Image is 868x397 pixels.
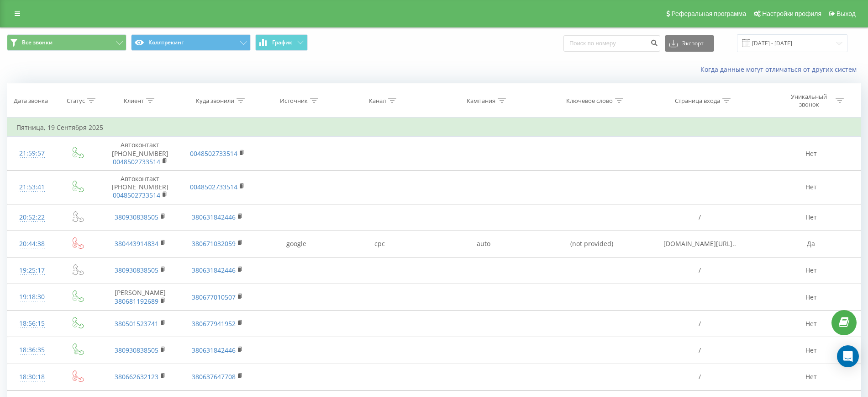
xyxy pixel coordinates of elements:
[16,341,47,359] div: 18:36:35
[67,97,85,105] div: Статус
[16,235,47,253] div: 20:44:38
[16,368,47,386] div: 18:30:18
[566,97,613,105] div: Ключевое слово
[115,297,158,306] a: 380681192689
[115,266,158,274] a: 380930838505
[192,319,236,328] a: 380677941952
[638,337,762,364] td: /
[7,34,126,51] button: Все звонки
[16,145,47,162] div: 21:59:57
[192,372,236,381] a: 380637647708
[16,178,47,196] div: 21:53:41
[115,239,158,248] a: 380443914834
[836,10,856,17] span: Выход
[100,284,180,311] td: [PERSON_NAME]
[115,213,158,221] a: 380930838505
[272,39,292,46] span: График
[762,137,861,171] td: Нет
[192,266,236,274] a: 380631842446
[671,10,746,17] span: Реферальная программа
[545,231,638,257] td: (not provided)
[254,231,338,257] td: google
[115,346,158,354] a: 380930838505
[762,364,861,390] td: Нет
[837,345,859,367] div: Open Intercom Messenger
[762,337,861,364] td: Нет
[124,97,144,105] div: Клиент
[638,311,762,337] td: /
[7,118,861,137] td: Пятница, 19 Сентября 2025
[100,137,180,171] td: Автоконтакт [PHONE_NUMBER]
[16,209,47,226] div: 20:52:22
[675,97,720,105] div: Страница входа
[192,213,236,221] a: 380631842446
[762,257,861,284] td: Нет
[280,97,308,105] div: Источник
[16,315,47,333] div: 18:56:15
[663,239,736,248] span: [DOMAIN_NAME][URL]..
[762,284,861,311] td: Нет
[700,65,861,74] a: Когда данные могут отличаться от других систем
[100,170,180,204] td: Автоконтакт [PHONE_NUMBER]
[762,231,861,257] td: Да
[467,97,495,105] div: Кампания
[192,293,236,301] a: 380677010507
[369,97,386,105] div: Канал
[113,157,160,166] a: 0048502733514
[192,346,236,354] a: 380631842446
[16,288,47,306] div: 19:18:30
[762,170,861,204] td: Нет
[784,93,833,108] div: Уникальный звонок
[563,35,660,52] input: Поиск по номеру
[196,97,234,105] div: Куда звонили
[131,34,251,51] button: Коллтрекинг
[665,35,714,52] button: Экспорт
[762,204,861,231] td: Нет
[190,149,237,158] a: 0048502733514
[338,231,421,257] td: cpc
[22,39,53,46] span: Все звонки
[638,204,762,231] td: /
[638,364,762,390] td: /
[762,10,821,17] span: Настройки профиля
[190,182,237,191] a: 0048502733514
[421,231,545,257] td: auto
[14,97,48,105] div: Дата звонка
[113,191,160,199] a: 0048502733514
[16,262,47,279] div: 19:25:17
[115,319,158,328] a: 380501523741
[255,34,308,51] button: График
[638,257,762,284] td: /
[762,311,861,337] td: Нет
[115,372,158,381] a: 380662632123
[192,239,236,248] a: 380671032059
